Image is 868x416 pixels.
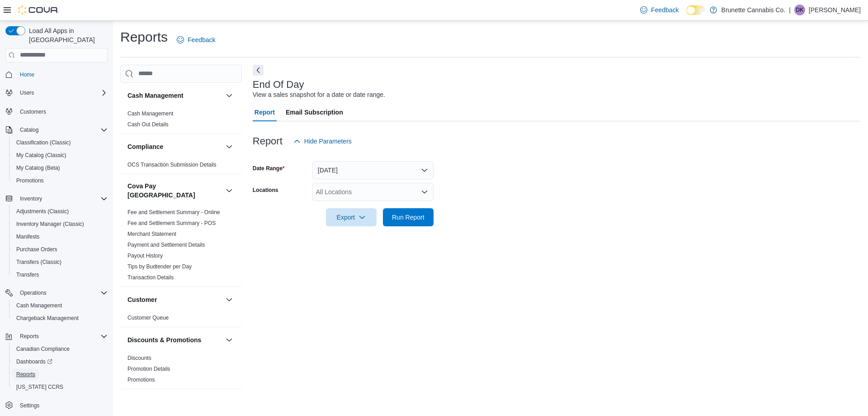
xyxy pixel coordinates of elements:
span: Purchase Orders [16,246,57,253]
span: Payment and Settlement Details [127,241,205,249]
span: Promotions [16,177,44,184]
span: Manifests [16,233,39,240]
button: Customer [224,294,235,305]
a: Payment and Settlement Details [127,242,205,248]
span: Cash Management [13,300,108,311]
button: My Catalog (Classic) [9,149,111,162]
span: Dashboards [16,358,52,365]
button: Customer [127,295,222,304]
span: OCS Transaction Submission Details [127,161,217,168]
button: Catalog [16,124,42,135]
button: Users [16,87,38,98]
span: Cash Management [127,110,173,117]
button: Reports [16,331,42,342]
span: My Catalog (Classic) [13,150,108,161]
span: Purchase Orders [13,244,108,255]
span: Promotions [127,376,155,383]
span: Chargeback Management [13,313,108,324]
span: Email Subscription [286,103,343,121]
h3: End Of Day [253,79,304,90]
button: Promotions [9,174,111,187]
span: Operations [20,289,47,296]
label: Date Range [253,165,285,172]
span: Manifests [13,231,108,242]
button: Cash Management [9,299,111,312]
button: Hide Parameters [290,132,355,150]
button: Cash Management [127,91,222,100]
span: Reports [16,371,35,378]
button: Inventory Manager (Classic) [9,218,111,230]
a: Feedback [173,31,219,49]
span: My Catalog (Beta) [16,164,60,172]
span: Users [20,89,34,96]
a: Home [16,69,38,80]
span: Chargeback Management [16,315,79,322]
span: Home [20,71,34,78]
button: Compliance [224,141,235,152]
button: Reports [9,368,111,381]
label: Locations [253,186,278,194]
span: Inventory [16,193,108,204]
button: Operations [2,287,111,299]
span: Catalog [20,126,38,134]
button: Cash Management [224,90,235,101]
span: Promotions [13,175,108,186]
a: Promotions [127,377,155,383]
a: Customers [16,106,50,117]
button: Open list of options [421,188,428,196]
button: Reports [2,330,111,343]
p: | [789,5,791,15]
button: My Catalog (Beta) [9,162,111,174]
a: Transfers [13,269,42,280]
span: Merchant Statement [127,230,176,238]
button: Settings [2,399,111,412]
h3: Customer [127,295,157,304]
span: Feedback [651,5,679,14]
button: Chargeback Management [9,312,111,325]
div: Cash Management [120,108,242,134]
button: Operations [16,287,50,298]
p: Brunette Cannabis Co. [722,5,786,15]
a: Merchant Statement [127,231,176,237]
img: Cova [18,5,59,14]
span: Inventory Manager (Classic) [16,220,84,228]
span: Feedback [188,35,215,44]
div: Customer [120,312,242,327]
a: Purchase Orders [13,244,61,255]
button: Manifests [9,230,111,243]
span: Reports [20,333,39,340]
button: Users [2,86,111,99]
span: Adjustments (Classic) [16,208,69,215]
button: Cova Pay [GEOGRAPHIC_DATA] [224,185,235,196]
button: Discounts & Promotions [224,335,235,345]
span: Settings [20,402,39,409]
span: Dashboards [13,356,108,367]
a: Discounts [127,355,151,361]
span: Settings [16,400,108,411]
span: My Catalog (Classic) [16,152,66,159]
a: Tips by Budtender per Day [127,263,192,270]
button: Cova Pay [GEOGRAPHIC_DATA] [127,182,222,200]
a: Fee and Settlement Summary - Online [127,209,220,215]
a: Canadian Compliance [13,344,73,354]
div: View a sales snapshot for a date or date range. [253,90,385,100]
div: Dylan Kraemer [794,5,805,15]
a: [US_STATE] CCRS [13,382,67,392]
span: Tips by Budtender per Day [127,263,192,270]
a: Promotion Details [127,366,170,372]
button: [DATE] [312,161,434,179]
span: Washington CCRS [13,382,108,392]
span: Canadian Compliance [13,344,108,354]
p: [PERSON_NAME] [809,5,861,15]
button: Customers [2,105,111,118]
span: Discounts [127,354,151,362]
span: Fee and Settlement Summary - POS [127,220,216,227]
span: DK [796,5,804,15]
button: Transfers [9,268,111,281]
a: Classification (Classic) [13,137,75,148]
span: Cash Out Details [127,121,169,128]
h3: Discounts & Promotions [127,335,201,344]
a: Feedback [637,1,682,19]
